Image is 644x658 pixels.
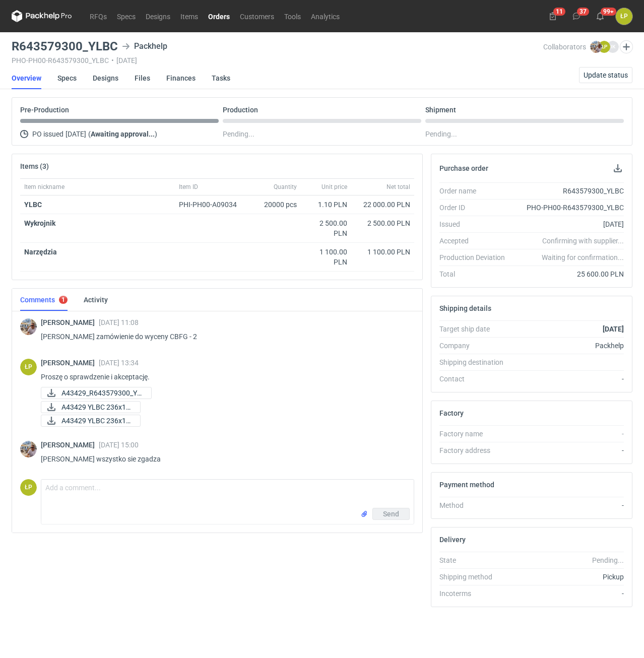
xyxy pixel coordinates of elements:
[513,572,624,582] div: Pickup
[439,572,513,582] div: Shipping method
[439,203,513,213] div: Order ID
[223,128,254,140] span: Pending...
[135,67,150,89] a: Files
[41,371,406,383] p: Proszę o sprawdzenie i akceptację.
[584,72,628,79] span: Update status
[166,67,196,89] a: Finances
[141,10,175,22] a: Designs
[513,445,624,455] div: -
[212,67,230,89] a: Tasks
[543,43,586,51] span: Collaborators
[20,289,68,311] a: Comments1
[61,296,65,303] div: 1
[61,387,143,399] span: A43429_R643579300_YL...
[20,479,37,496] figcaption: ŁP
[439,186,513,196] div: Order name
[607,41,619,53] figcaption: IK
[41,387,142,399] div: A43429_R643579300_YLBC_2025-09-23.pdf
[439,481,494,489] h2: Payment method
[41,441,99,449] span: [PERSON_NAME]
[12,10,72,22] svg: Packhelp Pro
[612,162,624,174] button: Download PO
[279,10,306,22] a: Tools
[20,128,219,140] div: PO issued
[122,40,167,52] div: Packhelp
[616,8,632,25] div: Łukasz Postawa
[513,269,624,279] div: 25 600.00 PLN
[12,56,543,64] div: PHO-PH00-R643579300_YLBC [DATE]
[513,219,624,229] div: [DATE]
[57,67,77,89] a: Specs
[41,415,141,427] a: A43429 YLBC 236x14...
[439,324,513,334] div: Target ship date
[513,429,624,439] div: -
[24,183,65,191] span: Item nickname
[513,588,624,599] div: -
[155,130,157,138] span: )
[513,341,624,351] div: Packhelp
[61,402,132,413] span: A43429 YLBC 236x14...
[439,588,513,599] div: Incoterms
[439,236,513,246] div: Accepted
[91,130,155,138] strong: Awaiting approval...
[513,374,624,384] div: -
[383,510,399,517] span: Send
[355,218,410,228] div: 2 500.00 PLN
[66,128,86,140] span: [DATE]
[542,237,624,245] em: Confirming with supplier...
[274,183,297,191] span: Quantity
[235,10,279,22] a: Customers
[439,269,513,279] div: Total
[41,401,141,413] a: A43429 YLBC 236x14...
[439,409,464,417] h2: Factory
[99,441,139,449] span: [DATE] 15:00
[84,289,108,311] a: Activity
[61,415,132,426] span: A43429 YLBC 236x14...
[12,67,41,89] a: Overview
[439,555,513,565] div: State
[306,10,345,22] a: Analytics
[20,359,37,375] div: Łukasz Postawa
[439,357,513,367] div: Shipping destination
[439,252,513,262] div: Production Deviation
[111,56,114,64] span: •
[321,183,347,191] span: Unit price
[513,186,624,196] div: R643579300_YLBC
[20,441,37,457] img: Michał Palasek
[305,200,347,210] div: 1.10 PLN
[20,479,37,496] div: Łukasz Postawa
[12,40,118,52] h3: R643579300_YLBC
[439,164,488,172] h2: Purchase order
[24,201,42,209] a: YLBC
[99,359,139,367] span: [DATE] 13:34
[179,183,198,191] span: Item ID
[355,200,410,210] div: 22 000.00 PLN
[439,536,466,544] h2: Delivery
[579,67,632,83] button: Update status
[439,429,513,439] div: Factory name
[425,128,624,140] div: Pending...
[439,304,491,312] h2: Shipping details
[598,41,610,53] figcaption: ŁP
[223,106,258,114] p: Production
[20,162,49,170] h2: Items (3)
[439,374,513,384] div: Contact
[439,500,513,510] div: Method
[592,556,624,564] em: Pending...
[545,8,561,24] button: 11
[620,40,633,53] button: Edit collaborators
[20,359,37,375] figcaption: ŁP
[387,183,410,191] span: Net total
[439,445,513,455] div: Factory address
[616,8,632,25] button: ŁP
[355,247,410,257] div: 1 100.00 PLN
[112,10,141,22] a: Specs
[41,387,152,399] a: A43429_R643579300_YL...
[20,318,37,335] img: Michał Palasek
[439,341,513,351] div: Company
[20,106,69,114] p: Pre-Production
[41,453,406,465] p: [PERSON_NAME] wszystko sie zgadza
[41,331,406,343] p: [PERSON_NAME] zamówienie do wyceny CBFG - 2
